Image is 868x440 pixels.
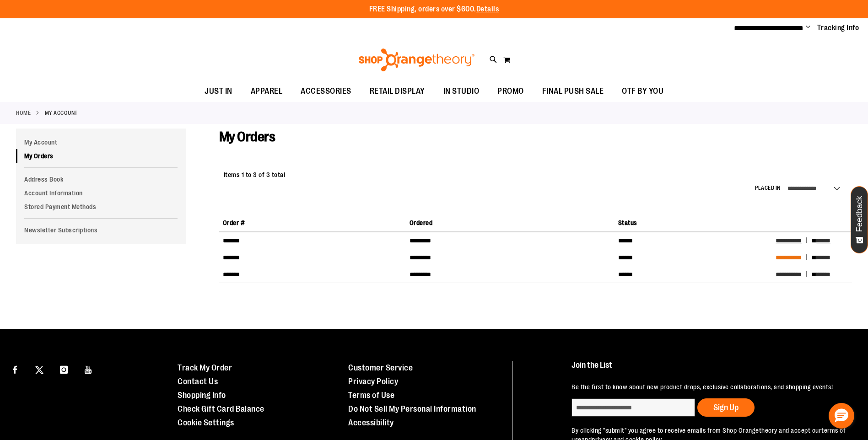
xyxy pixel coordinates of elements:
a: Tracking Info [817,23,859,33]
a: RETAIL DISPLAY [361,81,434,102]
input: enter email [571,398,695,417]
button: Sign Up [697,398,755,417]
h4: Join the List [571,361,847,378]
a: Address Book [16,172,186,186]
span: Items 1 to 3 of 3 total [224,171,286,178]
a: Track My Order [178,363,232,372]
span: IN STUDIO [443,81,480,102]
img: Twitter [35,366,43,374]
a: Stored Payment Methods [16,200,186,214]
a: Visit our X page [32,361,48,377]
span: APPAREL [251,81,283,102]
a: PROMO [488,81,533,102]
strong: My Account [45,109,78,117]
span: OTF BY YOU [622,81,663,102]
a: Check Gift Card Balance [178,404,264,413]
span: My Orders [219,129,275,145]
label: Placed in [755,184,781,192]
span: ACCESSORIES [301,81,351,102]
a: Do Not Sell My Personal Information [348,404,476,413]
button: Account menu [806,23,810,32]
a: Contact Us [178,377,218,386]
a: Visit our Facebook page [7,361,23,377]
a: Customer Service [348,363,413,372]
img: Shop Orangetheory [357,48,476,71]
a: My Orders [16,149,186,163]
a: Cookie Settings [178,418,234,427]
span: RETAIL DISPLAY [370,81,425,102]
span: Sign Up [713,403,739,412]
th: Ordered [406,215,615,231]
a: Newsletter Subscriptions [16,223,186,237]
a: Visit our Youtube page [81,361,97,377]
span: JUST IN [205,81,232,102]
p: FREE Shipping, orders over $600. [369,4,499,15]
th: Order # [219,215,406,231]
a: Privacy Policy [348,377,398,386]
th: Status [615,215,772,231]
a: OTF BY YOU [613,81,673,102]
a: My Account [16,135,186,149]
span: FINAL PUSH SALE [542,81,604,102]
span: PROMO [497,81,524,102]
a: Terms of Use [348,391,394,400]
button: Hello, have a question? Let’s chat. [829,403,854,429]
a: Visit our Instagram page [56,361,72,377]
a: JUST IN [195,81,242,102]
span: Feedback [855,196,864,232]
a: Account Information [16,186,186,200]
a: Shopping Info [178,391,226,400]
a: ACCESSORIES [291,81,361,102]
a: APPAREL [242,81,292,102]
button: Feedback - Show survey [851,186,868,253]
a: IN STUDIO [434,81,489,102]
a: Home [16,109,31,117]
a: FINAL PUSH SALE [533,81,613,102]
a: Details [476,5,499,13]
a: Accessibility [348,418,394,427]
p: Be the first to know about new product drops, exclusive collaborations, and shopping events! [571,382,847,392]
